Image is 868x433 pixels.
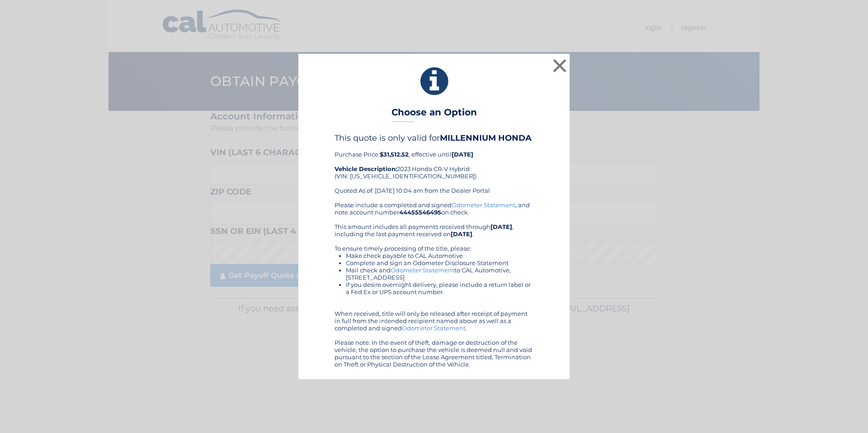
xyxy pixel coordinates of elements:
div: Purchase Price: , effective until 2023 Honda CR-V Hybrid (VIN: [US_VEHICLE_IDENTIFICATION_NUMBER]... [335,133,533,201]
li: Complete and sign an Odometer Disclosure Statement [346,259,533,266]
div: Please include a completed and signed , and note account number on check. This amount includes al... [335,201,533,368]
a: Odometer Statement [391,266,454,274]
h4: This quote is only valid for [335,133,533,143]
b: $31,512.52 [380,151,409,158]
strong: Vehicle Description: [335,165,397,172]
a: Odometer Statement [402,324,466,332]
a: Odometer Statement [452,201,515,209]
b: MILLENNIUM HONDA [440,133,532,143]
b: [DATE] [451,230,472,238]
button: × [551,57,569,75]
li: Make check payable to CAL Automotive [346,252,533,259]
b: [DATE] [491,223,512,230]
li: If you desire overnight delivery, please include a return label or a Fed Ex or UPS account number. [346,281,533,295]
h3: Choose an Option [392,107,477,123]
li: Mail check and to CAL Automotive, [STREET_ADDRESS] [346,266,533,281]
b: [DATE] [452,151,473,158]
b: 44455546495 [399,209,441,216]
